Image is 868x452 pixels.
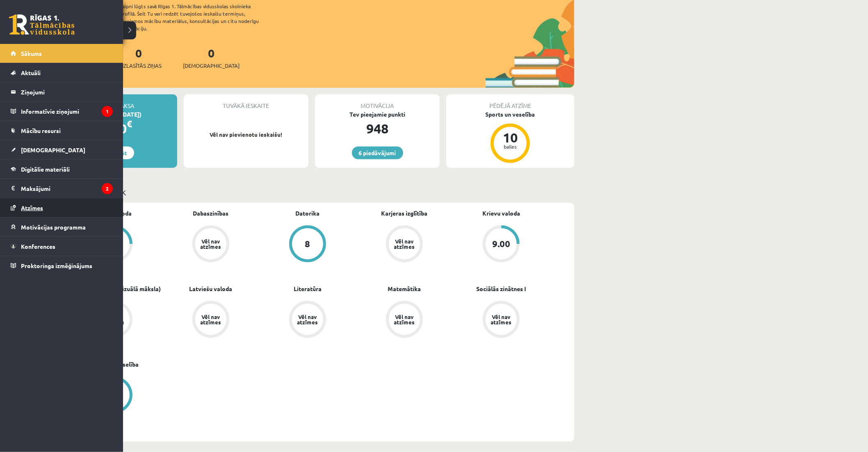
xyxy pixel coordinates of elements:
a: Motivācijas programma [11,218,113,236]
span: Neizlasītās ziņas [116,62,162,70]
div: Laipni lūgts savā Rīgas 1. Tālmācības vidusskolas skolnieka profilā. Šeit Tu vari redzēt tuvojošo... [120,2,273,32]
span: Digitālie materiāli [21,165,70,173]
div: Tev pieejamie punkti [315,110,440,119]
a: Sākums [11,44,113,63]
a: Mācību resursi [11,121,113,140]
a: 6 piedāvājumi [352,147,403,159]
span: Aktuāli [21,69,41,76]
a: Atzīmes [11,198,113,217]
div: Pēdējā atzīme [446,94,574,110]
span: € [127,118,132,130]
span: Sākums [21,50,42,57]
a: Digitālie materiāli [11,160,113,179]
a: Vēl nav atzīmes [356,301,453,340]
a: Ziņojumi [11,83,113,101]
a: Latviešu valoda [190,285,233,293]
div: 9.00 [492,239,510,248]
i: 2 [102,183,113,194]
a: Karjeras izglītība [381,209,428,218]
a: Vēl nav atzīmes [356,225,453,264]
a: Vēl nav atzīmes [162,225,259,264]
span: Mācību resursi [21,127,61,134]
a: Krievu valoda [482,209,520,218]
a: Rīgas 1. Tālmācības vidusskola [9,14,75,35]
a: Vēl nav atzīmes [259,301,356,340]
a: Proktoringa izmēģinājums [11,256,113,275]
legend: Informatīvie ziņojumi [21,102,113,121]
span: [DEMOGRAPHIC_DATA] [21,146,85,154]
a: 0Neizlasītās ziņas [116,46,162,70]
span: Atzīmes [21,204,43,211]
a: 8 [259,225,356,264]
span: Proktoringa izmēģinājums [21,262,92,269]
div: Vēl nav atzīmes [490,314,513,325]
a: Matemātika [388,285,421,293]
div: 10 [498,131,523,144]
a: Sports un veselība 10 balles [446,110,574,164]
div: 948 [315,119,440,138]
div: Vēl nav atzīmes [296,314,319,325]
div: Vēl nav atzīmes [393,239,416,249]
div: Tuvākā ieskaite [184,94,308,110]
a: 9.00 [453,225,550,264]
div: Vēl nav atzīmes [393,314,416,325]
div: Vēl nav atzīmes [199,239,222,249]
p: Mācību plāns 11.b3 JK [53,187,571,198]
div: 8 [305,239,311,248]
i: 1 [102,106,113,117]
a: Sociālās zinātnes I [477,285,526,293]
div: balles [498,144,523,149]
span: Konferences [21,243,55,250]
span: Motivācijas programma [21,223,86,231]
div: Vēl nav atzīmes [199,314,222,325]
legend: Maksājumi [21,179,113,198]
a: Maksājumi2 [11,179,113,198]
p: Vēl nav pievienotu ieskaišu! [188,131,304,139]
a: Dabaszinības [193,209,229,218]
span: [DEMOGRAPHIC_DATA] [183,62,240,70]
legend: Ziņojumi [21,83,113,101]
a: Vēl nav atzīmes [162,301,259,340]
a: Literatūra [294,285,322,293]
a: Konferences [11,237,113,256]
div: Motivācija [315,94,440,110]
a: Vēl nav atzīmes [453,301,550,340]
a: Informatīvie ziņojumi1 [11,102,113,121]
a: Datorika [296,209,320,218]
a: [DEMOGRAPHIC_DATA] [11,140,113,159]
a: Aktuāli [11,63,113,82]
div: Sports un veselība [446,110,574,119]
a: 0[DEMOGRAPHIC_DATA] [183,46,240,70]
